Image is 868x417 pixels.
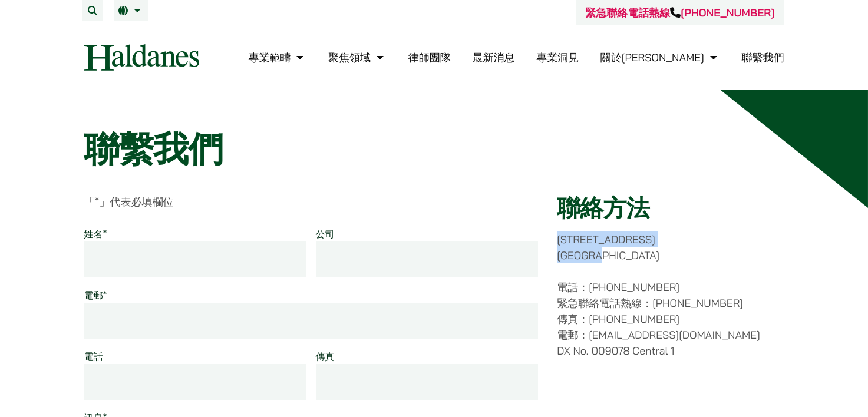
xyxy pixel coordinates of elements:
[316,350,335,362] label: 傳真
[536,51,579,64] a: 專業洞見
[84,228,107,240] label: 姓名
[84,44,199,71] img: Logo of Haldanes
[557,231,784,263] p: [STREET_ADDRESS] [GEOGRAPHIC_DATA]
[585,6,774,19] a: 緊急聯絡電話熱線[PHONE_NUMBER]
[84,194,539,210] p: 「 」代表必填欄位
[84,350,103,362] label: 電話
[408,51,451,64] a: 律師團隊
[84,289,107,301] label: 電郵
[742,51,784,64] a: 聯繫我們
[84,128,784,170] h1: 聯繫我們
[600,51,720,64] a: 關於何敦
[118,6,144,15] a: 繁
[557,279,784,359] p: 電話：[PHONE_NUMBER] 緊急聯絡電話熱線：[PHONE_NUMBER] 傳真：[PHONE_NUMBER] 電郵：[EMAIL_ADDRESS][DOMAIN_NAME] DX No...
[328,51,387,64] a: 聚焦領域
[472,51,514,64] a: 最新消息
[557,194,784,222] h2: 聯絡方法
[248,51,306,64] a: 專業範疇
[316,228,335,240] label: 公司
